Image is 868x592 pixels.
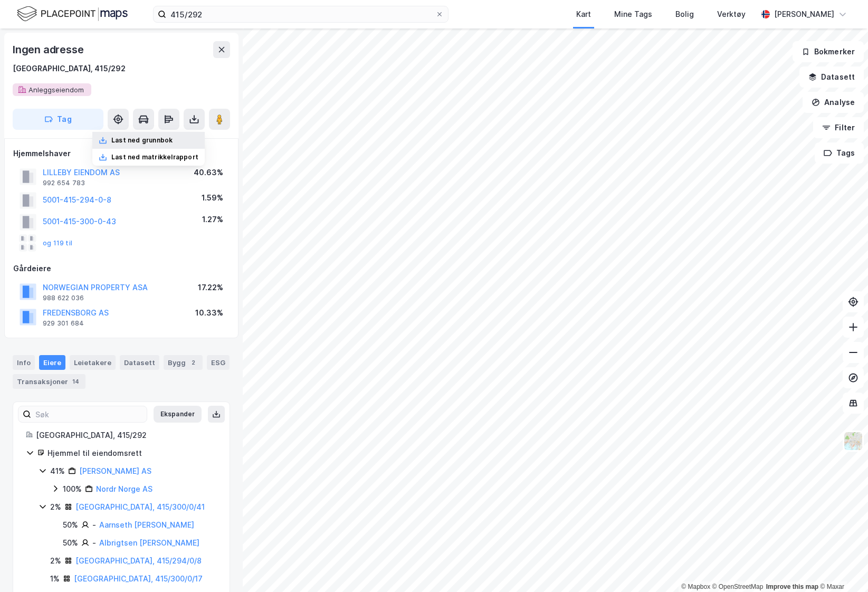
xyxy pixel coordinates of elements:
[202,213,223,226] div: 1.27%
[207,355,230,370] div: ESG
[712,583,764,590] a: OpenStreetMap
[70,376,81,387] div: 14
[70,355,116,370] div: Leietakere
[75,502,205,511] a: [GEOGRAPHIC_DATA], 415/300/0/41
[50,465,65,478] div: 41%
[188,357,198,368] div: 2
[675,8,694,21] div: Bolig
[111,153,198,161] div: Last ned matrikkelrapport
[63,537,78,549] div: 50%
[17,5,128,23] img: logo.f888ab2527a4732fd821a326f86c7f29.svg
[195,307,223,319] div: 10.33%
[198,281,223,294] div: 17.22%
[813,117,864,138] button: Filter
[79,466,151,475] a: [PERSON_NAME] AS
[43,319,84,328] div: 929 301 684
[774,8,834,21] div: [PERSON_NAME]
[120,355,159,370] div: Datasett
[92,537,96,549] div: -
[164,355,203,370] div: Bygg
[43,294,84,302] div: 988 622 036
[13,41,85,58] div: Ingen adresse
[681,583,710,590] a: Mapbox
[154,406,202,423] button: Ekspander
[13,374,85,389] div: Transaksjoner
[13,355,35,370] div: Info
[36,429,217,442] div: [GEOGRAPHIC_DATA], 415/292
[63,519,78,531] div: 50%
[843,431,863,451] img: Z
[92,519,96,531] div: -
[815,142,864,164] button: Tags
[43,179,85,187] div: 992 654 783
[50,555,61,567] div: 2%
[99,520,194,529] a: Aarnseth [PERSON_NAME]
[576,8,591,21] div: Kart
[799,66,864,88] button: Datasett
[614,8,652,21] div: Mine Tags
[202,192,223,204] div: 1.59%
[39,355,65,370] div: Eiere
[99,538,199,547] a: Albrigtsen [PERSON_NAME]
[50,572,60,585] div: 1%
[803,92,864,113] button: Analyse
[111,136,173,145] div: Last ned grunnbok
[75,556,202,565] a: [GEOGRAPHIC_DATA], 415/294/0/8
[50,501,61,513] div: 2%
[96,484,152,493] a: Nordr Norge AS
[74,574,203,583] a: [GEOGRAPHIC_DATA], 415/300/0/17
[194,166,223,179] div: 40.63%
[63,483,82,495] div: 100%
[47,447,217,460] div: Hjemmel til eiendomsrett
[13,109,103,130] button: Tag
[793,41,864,62] button: Bokmerker
[766,583,818,590] a: Improve this map
[13,147,230,160] div: Hjemmelshaver
[13,262,230,275] div: Gårdeiere
[717,8,746,21] div: Verktøy
[13,62,126,75] div: [GEOGRAPHIC_DATA], 415/292
[815,541,868,592] iframe: Chat Widget
[166,6,435,22] input: Søk på adresse, matrikkel, gårdeiere, leietakere eller personer
[31,406,147,422] input: Søk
